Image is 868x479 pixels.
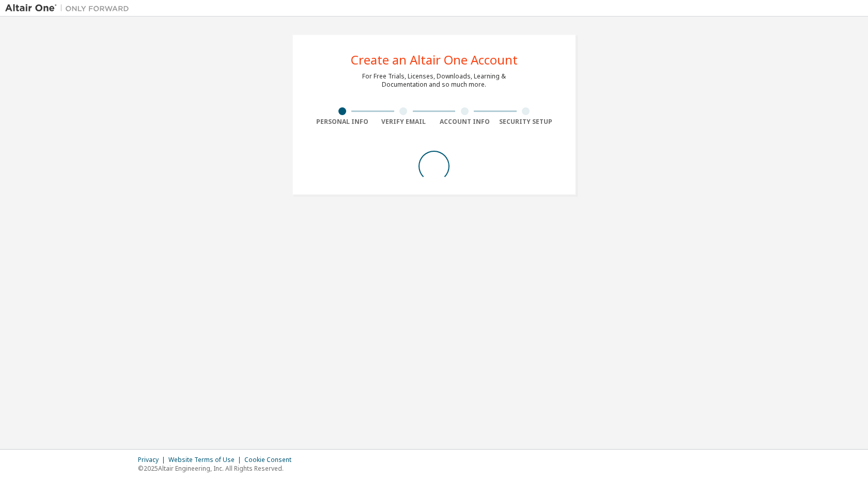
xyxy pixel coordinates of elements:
[351,54,518,66] div: Create an Altair One Account
[312,118,373,126] div: Personal Info
[138,456,168,464] div: Privacy
[5,3,134,13] img: Altair One
[373,118,435,126] div: Verify Email
[138,464,298,473] p: © 2025 Altair Engineering, Inc. All Rights Reserved.
[244,456,298,464] div: Cookie Consent
[362,72,506,89] div: For Free Trials, Licenses, Downloads, Learning & Documentation and so much more.
[168,456,244,464] div: Website Terms of Use
[495,118,557,126] div: Security Setup
[434,118,495,126] div: Account Info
